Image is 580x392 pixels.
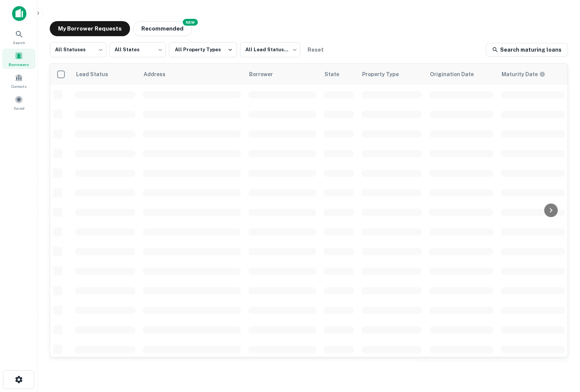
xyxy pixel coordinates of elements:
th: Maturity dates displayed may be estimated. Please contact the lender for the most accurate maturi... [497,64,569,85]
div: NEW [183,19,198,26]
div: All Statuses [50,40,106,60]
button: Recommended [133,21,192,36]
button: All Property Types [169,42,237,57]
span: Borrowers [9,61,29,67]
th: State [320,64,358,85]
th: Borrower [245,64,320,85]
button: Reset [303,42,327,57]
a: Search [2,27,35,47]
span: Maturity dates displayed may be estimated. Please contact the lender for the most accurate maturi... [502,70,555,78]
a: Borrowers [2,49,35,69]
span: State [324,70,349,79]
th: Property Type [358,64,425,85]
span: Contacts [11,83,26,89]
iframe: Chat Widget [542,332,580,368]
span: Property Type [362,70,409,79]
h6: Maturity Date [502,70,538,78]
span: Borrower [249,70,283,79]
a: Saved [2,92,35,113]
div: All Lead Statuses [240,40,300,60]
th: Origination Date [425,64,497,85]
a: Contacts [2,70,35,91]
span: Origination Date [430,70,484,79]
span: Lead Status [76,70,118,79]
span: Search [13,40,25,46]
img: capitalize-icon.png [12,6,26,21]
button: My Borrower Requests [50,21,130,36]
th: Address [139,64,245,85]
div: Maturity dates displayed may be estimated. Please contact the lender for the most accurate maturi... [502,70,545,78]
th: Lead Status [71,64,139,85]
span: Address [144,70,175,79]
div: All States [109,40,166,60]
span: Saved [14,105,24,111]
a: Search maturing loans [486,43,568,57]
